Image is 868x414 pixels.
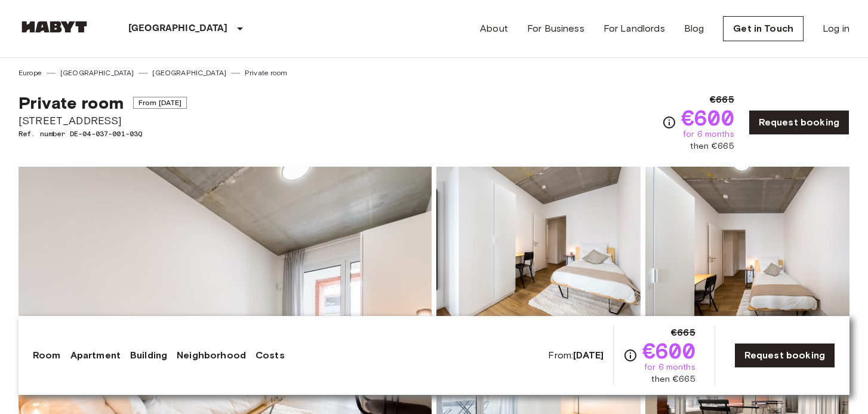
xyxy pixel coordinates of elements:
a: For Business [527,22,584,36]
span: From [DATE] [133,97,187,109]
span: then €665 [651,373,695,385]
span: [STREET_ADDRESS] [19,113,187,128]
span: €600 [681,107,734,128]
img: Picture of unit DE-04-037-001-03Q [436,167,641,323]
span: then €665 [690,140,734,152]
a: Neighborhood [177,348,246,363]
span: Private room [19,93,124,113]
a: Private room [245,68,287,78]
a: Request booking [749,110,849,135]
a: For Landlords [604,22,665,36]
a: [GEOGRAPHIC_DATA] [152,68,226,78]
svg: Check cost overview for full price breakdown. Please note that discounts apply to new joiners onl... [623,348,638,363]
span: €665 [710,93,734,107]
a: Blog [684,22,704,36]
a: Building [130,348,167,363]
a: Apartment [70,348,121,363]
a: Europe [19,68,42,78]
span: €665 [671,326,695,340]
a: Room [33,348,61,363]
a: Costs [256,348,285,363]
a: Log in [823,22,849,36]
a: About [480,22,508,36]
b: [DATE] [573,349,604,361]
img: Habyt [19,21,90,33]
svg: Check cost overview for full price breakdown. Please note that discounts apply to new joiners onl... [662,115,676,130]
p: [GEOGRAPHIC_DATA] [128,22,228,36]
span: From: [548,349,604,362]
span: for 6 months [644,361,695,373]
img: Picture of unit DE-04-037-001-03Q [645,167,849,323]
a: Request booking [734,343,835,368]
span: €600 [642,340,695,361]
a: [GEOGRAPHIC_DATA] [60,68,134,78]
a: Get in Touch [723,16,804,41]
span: for 6 months [683,128,734,140]
span: Ref. number DE-04-037-001-03Q [19,128,187,139]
